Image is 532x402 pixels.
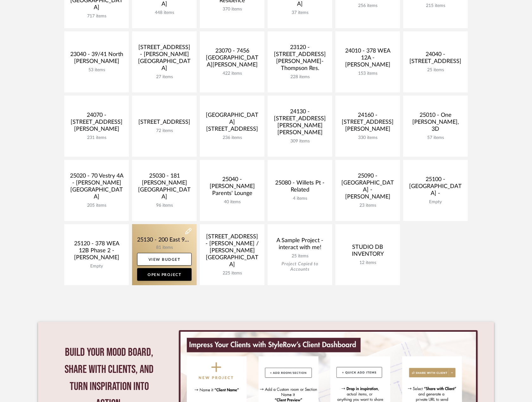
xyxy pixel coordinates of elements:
[69,173,124,203] div: 25020 - 70 Vestry 4A - [PERSON_NAME][GEOGRAPHIC_DATA]
[205,271,259,276] div: 225 items
[340,173,395,203] div: 25090 - [GEOGRAPHIC_DATA] - [PERSON_NAME]
[205,233,259,271] div: [STREET_ADDRESS] - [PERSON_NAME] / [PERSON_NAME][GEOGRAPHIC_DATA]
[69,240,124,264] div: 25120 - 378 WEA 12B Phase 2 - [PERSON_NAME]
[205,71,259,76] div: 422 items
[273,261,327,272] div: Project Copied to Accounts
[69,112,124,135] div: 24070 - [STREET_ADDRESS][PERSON_NAME]
[137,128,192,134] div: 72 items
[273,254,327,259] div: 25 items
[205,135,259,141] div: 236 items
[340,203,395,208] div: 23 items
[137,44,192,74] div: [STREET_ADDRESS] - [PERSON_NAME][GEOGRAPHIC_DATA]
[137,10,192,16] div: 448 items
[273,196,327,201] div: 4 items
[408,112,463,135] div: 25010 - One [PERSON_NAME], 3D
[408,199,463,205] div: Empty
[137,74,192,80] div: 27 items
[273,179,327,196] div: 25080 - Willets Pt - Related
[69,14,124,19] div: 717 items
[340,260,395,266] div: 12 items
[205,176,259,199] div: 25040 - [PERSON_NAME] Parents' Lounge
[340,244,395,260] div: STUDIO DB INVENTORY
[408,67,463,73] div: 25 items
[69,67,124,73] div: 53 items
[340,47,395,71] div: 24010 - 378 WEA 12A - [PERSON_NAME]
[205,199,259,205] div: 40 items
[340,135,395,141] div: 330 items
[137,173,192,203] div: 25030 - 181 [PERSON_NAME][GEOGRAPHIC_DATA]
[340,3,395,9] div: 256 items
[137,119,192,128] div: [STREET_ADDRESS]
[273,44,327,74] div: 23120 - [STREET_ADDRESS][PERSON_NAME]-Thompson Res.
[69,135,124,141] div: 231 items
[273,10,327,16] div: 37 items
[408,3,463,9] div: 215 items
[408,176,463,199] div: 25100 - [GEOGRAPHIC_DATA] -
[408,51,463,67] div: 24040 - [STREET_ADDRESS]
[137,203,192,208] div: 96 items
[273,108,327,139] div: 24130 - [STREET_ADDRESS][PERSON_NAME][PERSON_NAME]
[205,7,259,12] div: 370 items
[205,112,259,135] div: [GEOGRAPHIC_DATA][STREET_ADDRESS]
[340,71,395,76] div: 153 items
[340,112,395,135] div: 24160 - [STREET_ADDRESS][PERSON_NAME]
[69,264,124,269] div: Empty
[273,74,327,80] div: 228 items
[273,237,327,254] div: A Sample Project - interact with me!
[205,47,259,71] div: 23070 - 7456 [GEOGRAPHIC_DATA][PERSON_NAME]
[69,51,124,67] div: 23040 - 39/41 North [PERSON_NAME]
[408,135,463,141] div: 57 items
[273,139,327,144] div: 309 items
[137,253,192,266] a: View Budget
[69,203,124,208] div: 205 items
[137,268,192,281] a: Open Project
